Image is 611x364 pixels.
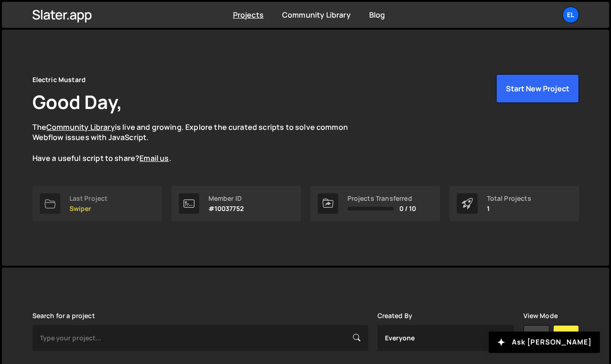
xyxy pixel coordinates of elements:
p: Swiper [69,205,108,212]
input: Type your project... [32,325,368,351]
p: #10037752 [208,205,244,212]
a: Last Project Swiper [32,186,162,221]
a: Community Library [46,122,115,132]
button: Start New Project [496,74,579,103]
div: Last Project [69,195,108,202]
a: Community Library [282,10,351,20]
a: Blog [369,10,385,20]
span: 0 / 10 [399,205,416,212]
label: Created By [378,312,413,319]
div: Electric Mustard [32,74,86,85]
a: Projects [233,10,264,20]
div: Total Projects [487,195,531,202]
p: The is live and growing. Explore the curated scripts to solve common Webflow issues with JavaScri... [32,122,366,164]
div: Projects Transferred [347,195,416,202]
a: Email us [139,153,169,163]
div: Member ID [208,195,244,202]
label: Search for a project [32,312,95,319]
a: El [562,6,579,23]
h1: Good Day, [32,89,122,115]
label: View Mode [523,312,558,319]
p: 1 [487,205,531,212]
button: Ask [PERSON_NAME] [489,332,600,353]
